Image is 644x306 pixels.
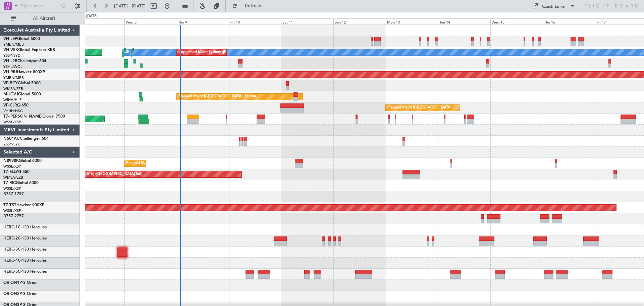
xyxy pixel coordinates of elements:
span: VP-BCY [3,81,18,85]
span: Refresh [239,4,267,8]
span: HERC-1 [3,225,18,229]
span: B757-1 [3,192,17,196]
span: HERC-5 [3,270,18,274]
a: B757-2757 [3,214,24,218]
a: VP-CJRG-650 [3,103,29,107]
a: VH-VSKGlobal Express XRS [3,48,55,52]
span: T7-[PERSON_NAME] [3,115,42,119]
a: T7-ELLYG-550 [3,170,30,174]
span: N604AU [3,137,20,141]
div: Unplanned Maint Sydney ([PERSON_NAME] Intl) [178,47,261,57]
a: YSHL/WOL [3,64,22,69]
a: M-JGVJGlobal 5000 [3,92,41,96]
span: B757-2 [3,214,17,218]
a: HERC-1C-130 Hercules [3,225,47,229]
span: N8998K [3,159,19,163]
a: WSSL/XSP [3,120,21,125]
a: YSSY/SYD [3,53,20,58]
button: Refresh [229,1,269,11]
span: M-JGVJ [3,92,18,96]
div: Wed 8 [124,18,177,25]
button: All Aircraft [7,13,73,24]
span: VH-RIU [3,70,17,74]
a: WSSL/XSP [3,208,21,213]
div: Planned Maint [GEOGRAPHIC_DATA] (Seletar) [126,158,205,168]
a: N8998KGlobal 6000 [3,159,42,163]
div: Sat 11 [281,18,333,25]
div: Planned Maint [GEOGRAPHIC_DATA] ([GEOGRAPHIC_DATA] Intl) [387,103,499,113]
span: HERC-3 [3,248,18,252]
span: HERC-2 [3,236,18,241]
span: T7-RIC [3,181,16,185]
span: All Aircraft [17,16,71,21]
a: VH-L2BChallenger 604 [3,59,46,63]
a: YMEN/MEB [3,42,24,47]
div: Mon 13 [386,18,438,25]
span: VH-VSK [3,48,18,52]
span: VH-LEP [3,37,17,41]
a: B757-1757 [3,192,24,196]
div: Thu 9 [177,18,229,25]
a: WMSA/SZB [3,86,23,91]
span: T7-ELLY [3,170,18,174]
div: Tue 7 [72,18,124,25]
a: T7-RICGlobal 6000 [3,181,39,185]
span: HERC-4 [3,259,18,263]
div: MEL [124,47,131,57]
input: Trip Number [20,1,59,11]
a: WIHH/HLP [3,97,22,102]
div: Tue 14 [438,18,490,25]
a: VH-RIUHawker 800XP [3,70,45,74]
a: T7-TSTHawker 900XP [3,203,44,207]
div: Planned Maint [GEOGRAPHIC_DATA] ([GEOGRAPHIC_DATA] Intl) [30,169,142,179]
a: VH-LEPGlobal 6000 [3,37,40,41]
div: Sun 12 [333,18,386,25]
a: HERC-4C-130 Hercules [3,259,47,263]
a: T7-[PERSON_NAME]Global 7500 [3,115,65,119]
div: Wed 15 [490,18,543,25]
a: WSSL/XSP [3,186,21,191]
span: ORION1 [3,281,19,285]
div: Planned Maint [GEOGRAPHIC_DATA] (Seletar) [178,92,257,102]
a: N604AUChallenger 604 [3,137,49,141]
div: Fri 10 [229,18,281,25]
a: VHHH/HKG [3,108,23,114]
span: VP-CJR [3,103,17,107]
div: Quick Links [542,3,565,10]
a: YSSY/SYD [3,142,20,147]
div: Thu 16 [543,18,595,25]
span: [DATE] - [DATE] [114,3,146,9]
span: ORION2 [3,292,19,296]
a: ORION1P-3 Orion [3,281,38,285]
a: VP-BCYGlobal 5000 [3,81,41,85]
button: Quick Links [529,1,578,11]
span: T7-TST [3,203,16,207]
a: YMEN/MEB [3,75,24,80]
a: ORION2P-3 Orion [3,292,38,296]
a: HERC-2C-130 Hercules [3,236,47,241]
span: VH-L2B [3,59,17,63]
a: WSSL/XSP [3,164,21,169]
a: HERC-3C-130 Hercules [3,248,47,252]
a: WMSA/SZB [3,175,23,180]
a: HERC-5C-130 Hercules [3,270,47,274]
div: [DATE] [86,13,98,19]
